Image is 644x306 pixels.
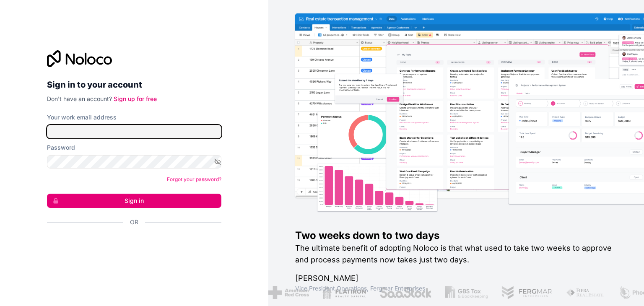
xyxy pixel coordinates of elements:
input: Email address [47,125,221,138]
input: Password [47,155,221,169]
a: Forgot your password? [167,176,221,182]
button: Sign in [47,194,221,208]
h1: Two weeks down to two days [295,229,617,242]
h2: Sign in to your account [47,77,221,92]
iframe: Sign in with Google Button [43,236,219,254]
h2: The ultimate benefit of adopting Noloco is that what used to take two weeks to approve and proces... [295,242,617,266]
h1: [PERSON_NAME] [295,272,617,284]
img: /assets/american-red-cross-BAupjrZR.png [267,286,307,299]
h1: Vice President Operations , Fergmar Enterprises [295,284,617,293]
span: Don't have an account? [47,95,112,102]
label: Password [47,143,75,152]
span: Or [130,218,138,226]
label: Your work email address [47,113,117,122]
a: Sign up for free [114,95,157,102]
